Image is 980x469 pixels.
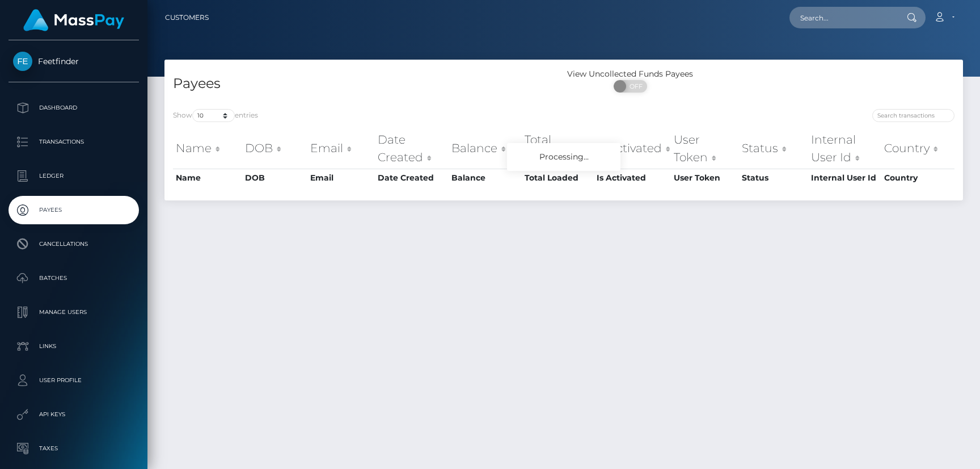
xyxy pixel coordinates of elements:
[594,169,670,187] th: Is Activated
[307,128,375,169] th: Email
[620,80,648,93] span: OFF
[13,338,134,355] p: Links
[192,109,235,122] select: Showentries
[881,169,954,187] th: Country
[9,332,139,361] a: Links
[173,128,242,169] th: Name
[739,169,808,187] th: Status
[307,169,375,187] th: Email
[789,7,896,28] input: Search...
[594,128,670,169] th: Is Activated
[9,56,139,66] span: Feetfinder
[9,94,139,122] a: Dashboard
[9,264,139,292] a: Batches
[9,196,139,224] a: Payees
[522,128,594,169] th: Total Loaded
[165,6,209,30] a: Customers
[13,236,134,253] p: Cancellations
[671,128,739,169] th: User Token
[242,128,307,169] th: DOB
[13,372,134,389] p: User Profile
[173,109,258,122] label: Show entries
[13,133,134,150] p: Transactions
[13,202,134,219] p: Payees
[9,298,139,326] a: Manage Users
[9,230,139,258] a: Cancellations
[13,52,32,71] img: Feetfinder
[449,169,522,187] th: Balance
[739,128,808,169] th: Status
[449,128,522,169] th: Balance
[507,143,620,171] div: Processing...
[13,99,134,116] p: Dashboard
[9,128,139,156] a: Transactions
[9,162,139,190] a: Ledger
[808,128,881,169] th: Internal User Id
[881,128,954,169] th: Country
[9,400,139,429] a: API Keys
[564,68,697,80] div: View Uncollected Funds Payees
[173,74,555,94] h4: Payees
[671,169,739,187] th: User Token
[23,9,124,31] img: MassPay Logo
[9,366,139,395] a: User Profile
[522,169,594,187] th: Total Loaded
[872,109,954,122] input: Search transactions
[9,434,139,463] a: Taxes
[13,304,134,321] p: Manage Users
[13,440,134,457] p: Taxes
[13,406,134,423] p: API Keys
[242,169,307,187] th: DOB
[173,169,242,187] th: Name
[375,169,448,187] th: Date Created
[13,167,134,185] p: Ledger
[375,128,448,169] th: Date Created
[13,270,134,287] p: Batches
[808,169,881,187] th: Internal User Id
